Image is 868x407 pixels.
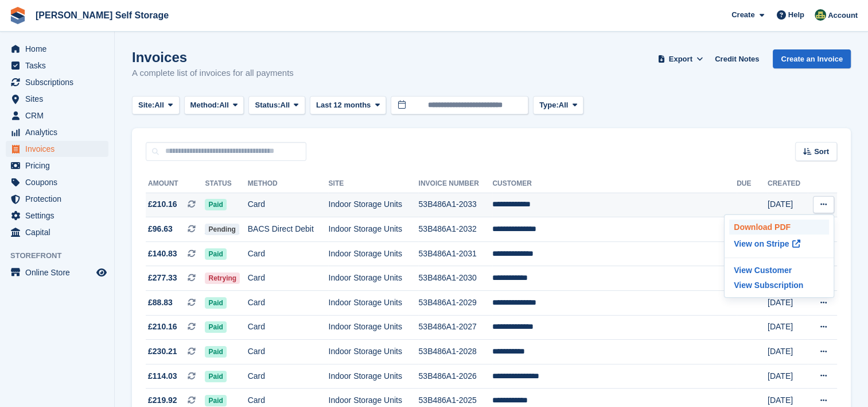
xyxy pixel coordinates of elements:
[248,315,329,340] td: Card
[328,193,418,217] td: Indoor Storage Units
[205,248,226,260] span: Paid
[768,315,808,340] td: [DATE]
[205,175,247,193] th: Status
[729,263,829,278] a: View Customer
[316,99,371,111] span: Last 12 months
[710,49,764,68] a: Credit Notes
[148,223,173,235] span: £96.63
[6,208,108,224] a: menu
[95,266,108,279] a: Preview store
[184,96,244,115] button: Method: All
[132,96,180,115] button: Site: All
[248,96,305,115] button: Status: All
[418,364,492,389] td: 53B486A1-2026
[328,340,418,364] td: Indoor Storage Units
[768,291,808,316] td: [DATE]
[138,99,154,111] span: Site:
[788,9,804,21] span: Help
[132,67,294,80] p: A complete list of invoices for all payments
[148,321,177,333] span: £210.16
[418,193,492,217] td: 53B486A1-2033
[248,217,329,242] td: BACS Direct Debit
[768,340,808,364] td: [DATE]
[773,49,851,68] a: Create an Invoice
[248,340,329,364] td: Card
[328,217,418,242] td: Indoor Storage Units
[6,74,108,90] a: menu
[205,321,226,333] span: Paid
[31,6,173,25] a: [PERSON_NAME] Self Storage
[25,191,94,207] span: Protection
[418,315,492,340] td: 53B486A1-2027
[248,364,329,389] td: Card
[6,41,108,57] a: menu
[828,10,858,21] span: Account
[154,99,164,111] span: All
[669,53,692,65] span: Export
[6,141,108,157] a: menu
[768,364,808,389] td: [DATE]
[281,99,290,111] span: All
[328,241,418,266] td: Indoor Storage Units
[6,107,108,124] a: menu
[559,99,569,111] span: All
[25,158,94,174] span: Pricing
[25,224,94,240] span: Capital
[533,96,583,115] button: Type: All
[248,175,329,193] th: Method
[768,175,808,193] th: Created
[310,96,386,115] button: Last 12 months
[205,395,226,406] span: Paid
[768,193,808,217] td: [DATE]
[729,278,829,293] p: View Subscription
[6,91,108,107] a: menu
[6,57,108,74] a: menu
[418,241,492,266] td: 53B486A1-2031
[418,266,492,291] td: 53B486A1-2030
[418,175,492,193] th: Invoice Number
[6,124,108,140] a: menu
[9,7,26,24] img: stora-icon-8386f47178a22dfd0bd8f6a31ec36ba5ce8667c1dd55bd0f319d3a0aa187defe.svg
[328,315,418,340] td: Indoor Storage Units
[814,146,829,158] span: Sort
[148,248,177,260] span: £140.83
[255,99,280,111] span: Status:
[25,107,94,124] span: CRM
[729,220,829,235] p: Download PDF
[25,124,94,140] span: Analytics
[539,99,559,111] span: Type:
[729,235,829,253] a: View on Stripe
[146,175,205,193] th: Amount
[205,346,226,358] span: Paid
[25,91,94,107] span: Sites
[248,291,329,316] td: Card
[25,141,94,157] span: Invoices
[205,297,226,309] span: Paid
[190,99,220,111] span: Method:
[6,191,108,207] a: menu
[148,345,177,358] span: £230.21
[205,224,239,235] span: Pending
[132,49,294,65] h1: Invoices
[205,272,240,284] span: Retrying
[6,264,108,281] a: menu
[737,175,768,193] th: Due
[25,57,94,74] span: Tasks
[248,241,329,266] td: Card
[6,158,108,174] a: menu
[815,9,826,21] img: Julie Williams
[25,41,94,57] span: Home
[219,99,229,111] span: All
[492,175,737,193] th: Customer
[418,217,492,242] td: 53B486A1-2032
[10,250,114,262] span: Storefront
[205,371,226,382] span: Paid
[25,74,94,90] span: Subscriptions
[328,364,418,389] td: Indoor Storage Units
[25,208,94,224] span: Settings
[25,264,94,281] span: Online Store
[328,175,418,193] th: Site
[148,297,173,309] span: £88.83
